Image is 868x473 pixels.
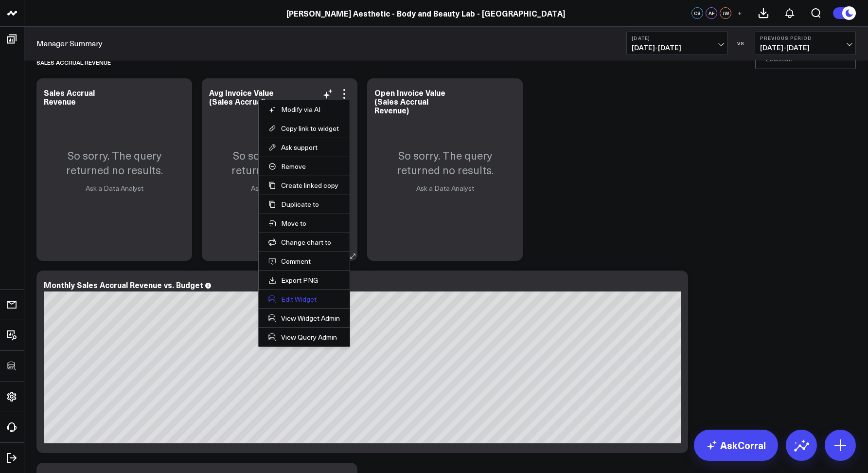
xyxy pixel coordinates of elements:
a: Export PNG [268,276,340,285]
p: So sorry. The query returned no results. [46,148,182,177]
b: [DATE] [632,35,722,41]
span: + [738,10,742,17]
button: + [734,7,745,19]
button: Change chart to [268,238,340,247]
button: Ask support [268,143,340,152]
a: Manager Summary [36,38,103,49]
div: CS [691,7,703,19]
div: AF [706,7,717,19]
div: VS [732,40,750,46]
div: Avg Invoice Value (Sales Accrual) [209,87,274,107]
span: [DATE] - [DATE] [760,44,850,52]
p: So sorry. The query returned no results. [377,148,513,177]
div: JW [720,7,731,19]
a: [PERSON_NAME] Aesthetic - Body and Beauty Lab - [GEOGRAPHIC_DATA] [286,8,565,18]
button: Remove [268,162,340,171]
a: View Query Admin [268,333,340,342]
button: Previous Period[DATE]-[DATE] [755,32,856,55]
span: [DATE] - [DATE] [632,44,722,52]
div: Sales Accrual Revenue [44,87,95,107]
button: Comment [268,257,340,266]
div: Sales Accrual Revenue [36,51,111,73]
div: Open Invoice Value (Sales Accrual Revenue) [374,87,445,115]
button: Create linked copy [268,181,340,190]
a: Ask a Data Analyst [416,183,474,193]
a: AskCorral [694,430,778,461]
a: Ask a Data Analyst [86,183,143,193]
p: So sorry. The query returned no results. [212,148,348,177]
button: Duplicate to [268,200,340,209]
button: Modify via AI [268,105,340,114]
button: Move to [268,219,340,228]
button: Copy link to widget [268,124,340,133]
a: Ask a Data Analyst [251,183,309,193]
a: View Widget Admin [268,314,340,323]
button: [DATE][DATE]-[DATE] [626,32,727,55]
div: Monthly Sales Accrual Revenue vs. Budget [44,279,203,290]
b: Previous Period [760,35,850,41]
button: Edit Widget [268,295,340,304]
